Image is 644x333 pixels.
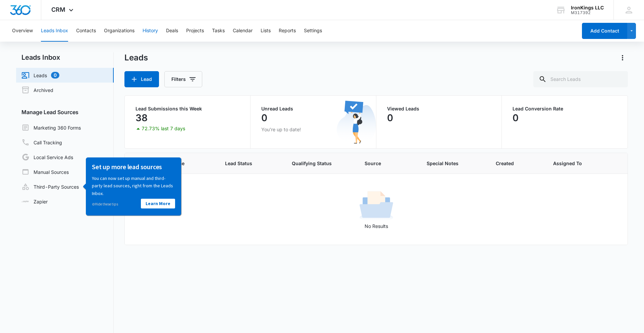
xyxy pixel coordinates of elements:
button: Projects [186,20,204,42]
a: Local Service Ads [21,153,73,161]
a: Hide these tips [11,44,37,49]
button: Leads Inbox [41,20,68,42]
p: 72.73% last 7 days [142,126,185,131]
span: Lead Name [159,160,209,167]
button: Organizations [104,20,135,42]
span: Assigned To [553,160,582,167]
div: account name [571,5,604,10]
p: Unread Leads [261,106,365,111]
p: 0 [387,112,393,123]
button: Contacts [76,20,96,42]
span: Qualifying Status [292,160,348,167]
button: Calendar [233,20,253,42]
button: Reports [279,20,296,42]
button: Lists [261,20,271,42]
button: Settings [304,20,322,42]
p: Lead Conversion Rate [513,106,617,111]
span: Special Notes [427,160,480,167]
span: Source [365,160,411,167]
button: Deals [166,20,178,42]
p: Viewed Leads [387,106,491,111]
button: History [143,20,158,42]
div: account id [571,10,604,15]
img: No Results [360,189,393,223]
p: Lead Submissions this Week [136,106,239,111]
button: Lead [124,71,159,87]
button: Tasks [212,20,225,42]
p: 0 [513,112,519,123]
p: You can now set up manual and third-party lead sources, right from the Leads Inbox. [11,17,94,40]
a: Third-Party Sources [21,183,79,191]
input: Search Leads [533,71,628,87]
a: Manual Sources [21,168,69,176]
span: Lead Status [225,160,276,167]
button: Overview [12,20,33,42]
a: Learn More [60,41,94,51]
button: Filters [164,71,202,87]
h3: Set up more lead sources [11,5,94,14]
p: You’re up to date! [261,126,365,133]
a: Call Tracking [21,138,62,146]
button: Add Contact [582,23,627,39]
p: 38 [136,112,148,123]
button: Actions [617,52,628,63]
h1: Leads [124,53,148,63]
span: CRM [51,6,65,13]
a: Zapier [21,198,48,205]
p: 0 [261,112,267,123]
span: Created [496,160,537,167]
a: Marketing 360 Forms [21,124,81,132]
a: Archived [21,86,53,94]
span: ⊘ [11,44,14,49]
h2: Leads Inbox [16,52,114,62]
p: No Results [125,223,627,230]
a: Leads0 [21,71,59,79]
h3: Manage Lead Sources [16,108,114,116]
